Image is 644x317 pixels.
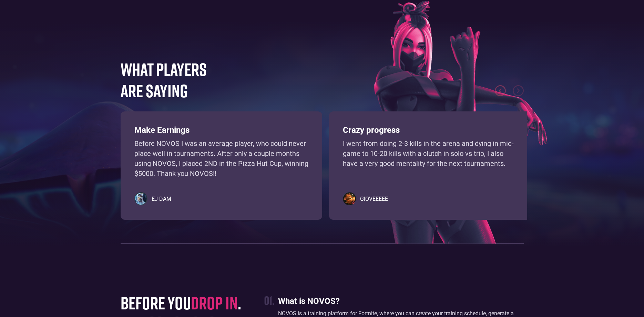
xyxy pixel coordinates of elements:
h4: WHAT PLAYERS ARE SAYING [121,58,224,101]
p: Before NOVOS I was an average player, who could never place well in tournaments. After only a cou... [134,139,308,178]
div: 1 of 4 [121,111,322,215]
div: 2 of 4 [329,111,531,215]
div: previous slide [495,85,506,96]
h5: EJ DAM [152,196,171,202]
div: next slide [513,85,524,96]
div: carousel [121,111,524,215]
div: 01. [264,293,275,308]
h5: GIOVEEEEE [360,196,388,202]
p: I went from doing 2-3 kills in the arena and dying in mid-game to 10-20 kills with a clutch in so... [343,139,517,178]
span: drop in [191,292,238,313]
h3: Crazy progress [343,125,517,135]
h3: Make Earnings [134,125,308,135]
h3: What is NOVOS? [278,296,523,306]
